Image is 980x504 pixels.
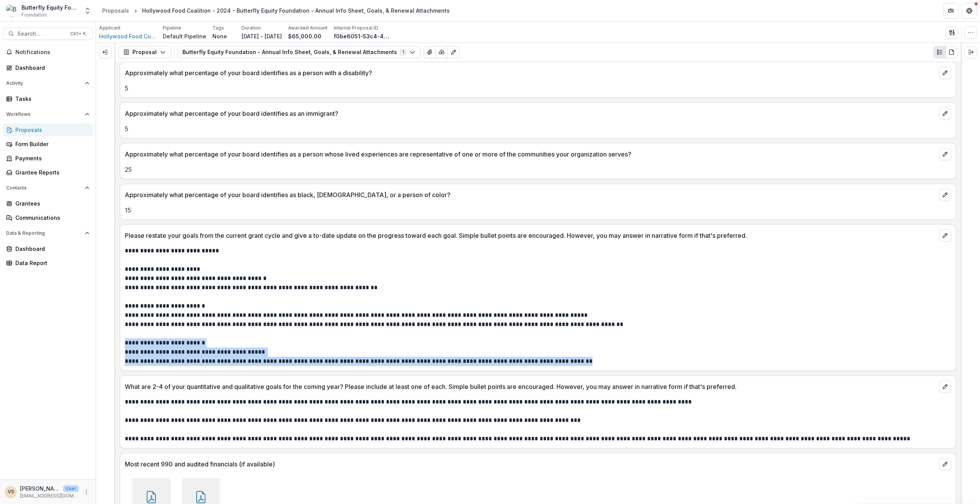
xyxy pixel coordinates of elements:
[125,231,936,240] p: Please restate your goals from the current grant cycle and give a to-date update on the progress ...
[163,32,206,40] p: Default Pipeline
[6,231,82,236] span: Data & Reporting
[3,46,93,58] button: Notifications
[212,25,224,31] p: Tags
[15,49,89,56] span: Notifications
[939,189,951,201] button: edit
[939,67,951,79] button: edit
[939,229,951,242] button: edit
[3,108,93,120] button: Open Workflows
[3,242,93,255] a: Dashboard
[424,46,436,58] button: View Attached Files
[125,460,936,469] p: Most recent 990 and audited financials (if available)
[163,25,181,31] p: Pipeline
[142,7,450,15] div: Hollywood Food Coalition - 2024 - Butterfly Equity Foundation - Annual Info Sheet, Goals, & Renew...
[3,61,93,74] a: Dashboard
[125,150,936,159] p: Approximately what percentage of your board identifies as a person whose lived experiences are re...
[3,182,93,194] button: Open Contacts
[15,259,86,267] div: Data Report
[125,190,936,199] p: Approximately what percentage of your board identifies as black, [DEMOGRAPHIC_DATA], or a person ...
[15,154,86,162] div: Payments
[99,5,132,16] a: Proposals
[3,197,93,210] a: Grantees
[3,227,93,239] button: Open Data & Reporting
[965,46,977,58] button: Expand right
[939,380,951,393] button: edit
[118,46,171,58] button: Proposal
[3,211,93,224] a: Communications
[6,185,82,191] span: Contacts
[125,124,951,133] p: 5
[69,30,88,38] div: Ctrl + K
[6,112,82,117] span: Workflows
[288,32,321,40] p: $65,000.00
[17,31,66,37] span: Search...
[102,7,129,15] div: Proposals
[22,3,79,12] div: Butterfly Equity Foundation
[962,3,977,18] button: Get Help
[939,107,951,120] button: edit
[242,25,261,31] p: Duration
[20,492,79,499] p: [EMAIL_ADDRESS][DOMAIN_NAME]
[212,32,227,40] p: None
[943,3,958,18] button: Partners
[3,28,93,40] button: Search...
[15,214,86,222] div: Communications
[20,484,60,492] p: [PERSON_NAME]
[22,12,47,18] span: Foundation
[3,166,93,179] a: Grantee Reports
[15,126,86,134] div: Proposals
[125,206,951,215] p: 15
[3,124,93,136] a: Proposals
[99,25,121,31] p: Applicant
[99,5,453,16] nav: breadcrumb
[934,46,946,58] button: Plaintext view
[3,92,93,105] a: Tasks
[334,25,378,31] p: Internal Proposal ID
[3,152,93,165] a: Payments
[99,46,111,58] button: Expand left
[82,3,93,18] button: Open entity switcher
[15,95,86,103] div: Tasks
[82,488,91,497] button: More
[945,46,958,58] button: PDF view
[3,77,93,89] button: Open Activity
[99,32,157,40] a: Hollywood Food Coalition
[447,46,460,58] button: Edit as form
[15,140,86,148] div: Form Builder
[939,458,951,470] button: edit
[288,25,328,31] p: Awarded Amount
[3,257,93,269] a: Data Report
[242,32,282,40] p: [DATE] - [DATE]
[125,68,936,77] p: Approximately what percentage of your board identifies as a person with a disability?
[125,165,951,174] p: 25
[15,64,86,72] div: Dashboard
[3,138,93,150] a: Form Builder
[125,109,936,118] p: Approximately what percentage of your board identifies as an immigrant?
[334,32,391,40] p: f0be6051-53c4-49b6-b95d-44446695f414
[125,382,936,391] p: What are 2-4 of your quantitative and qualitative goals for the coming year? Please include at le...
[939,148,951,160] button: edit
[63,485,79,492] p: User
[15,199,86,208] div: Grantees
[15,245,86,253] div: Dashboard
[15,168,86,176] div: Grantee Reports
[125,84,951,93] p: 5
[6,5,18,17] img: Butterfly Equity Foundation
[6,81,82,86] span: Activity
[8,489,14,494] div: Vannesa Santos
[177,46,420,58] button: Butterfly Equity Foundation - Annual Info Sheet, Goals, & Renewal Attachments1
